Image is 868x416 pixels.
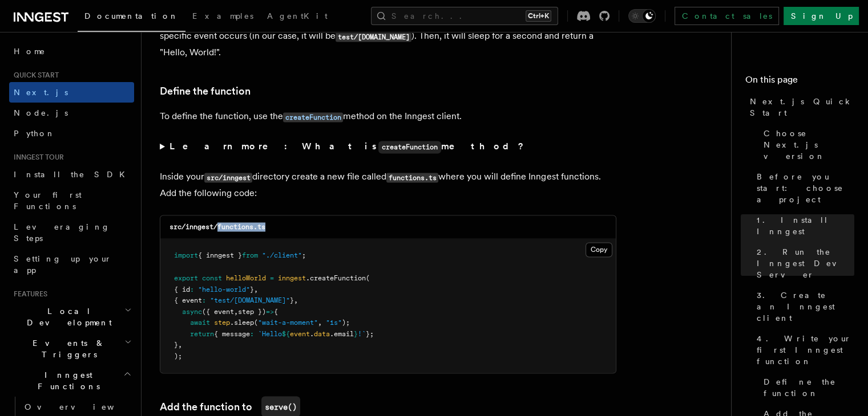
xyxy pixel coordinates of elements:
a: Define the function [160,83,251,99]
span: "hello-world" [198,285,250,293]
button: Copy [586,242,612,257]
span: helloWorld [226,274,266,282]
span: , [178,340,182,348]
span: 4. Write your first Inngest function [757,333,854,367]
span: Before you start: choose a project [757,171,854,205]
a: 2. Run the Inngest Dev Server [752,242,854,285]
span: , [254,285,258,293]
a: Next.js Quick Start [745,91,854,123]
p: Inside your directory create a new file called where you will define Inngest functions. Add the f... [160,169,616,201]
span: .createFunction [306,274,366,282]
span: await [190,318,210,326]
span: Leveraging Steps [14,222,110,243]
span: , [234,307,238,315]
a: Before you start: choose a project [752,166,854,210]
button: Toggle dark mode [628,9,656,23]
span: Define the function [764,376,854,399]
code: src/inngest [204,173,252,182]
span: import [174,251,198,259]
span: Next.js [14,88,68,97]
a: 1. Install Inngest [752,210,854,242]
span: return [190,329,214,337]
span: : [250,329,254,337]
span: "1s" [326,318,342,326]
span: Quick start [9,71,59,80]
a: Node.js [9,103,134,123]
span: , [294,296,298,304]
span: event [290,329,310,337]
span: Setting up your app [14,254,112,275]
strong: Learn more: What is method? [169,141,526,152]
span: Examples [192,11,253,21]
a: Sign Up [784,7,859,25]
span: } [250,285,254,293]
button: Search...Ctrl+K [371,7,558,25]
span: from [242,251,258,259]
span: Choose Next.js version [764,128,854,162]
span: Your first Functions [14,190,82,211]
span: const [202,274,222,282]
a: Python [9,123,134,144]
span: : [190,285,194,293]
span: ({ event [202,307,234,315]
code: src/inngest/functions.ts [169,223,265,231]
span: 2. Run the Inngest Dev Server [757,246,854,280]
span: "test/[DOMAIN_NAME]" [210,296,290,304]
span: Overview [25,402,142,411]
span: } [354,329,358,337]
span: 3. Create an Inngest client [757,289,854,324]
span: Features [9,289,47,299]
a: AgentKit [260,3,334,31]
span: . [310,329,314,337]
span: AgentKit [267,11,328,21]
code: test/[DOMAIN_NAME] [336,32,411,42]
span: .sleep [230,318,254,326]
span: 1. Install Inngest [757,214,854,237]
span: { [274,307,278,315]
span: ); [174,352,182,360]
span: , [318,318,322,326]
span: step [214,318,230,326]
span: { inngest } [198,251,242,259]
span: ( [366,274,370,282]
a: 3. Create an Inngest client [752,285,854,328]
span: } [290,296,294,304]
a: Leveraging Steps [9,217,134,248]
span: Home [14,46,46,57]
span: ); [342,318,350,326]
span: !` [358,329,366,337]
span: "./client" [262,251,302,259]
button: Inngest Functions [9,365,134,397]
a: Contact sales [675,7,779,25]
span: Documentation [84,11,179,21]
a: 4. Write your first Inngest function [752,328,854,372]
a: Home [9,41,134,62]
span: ${ [282,329,290,337]
span: : [202,296,206,304]
code: createFunction [378,141,441,153]
span: { message [214,329,250,337]
span: Install the SDK [14,170,132,179]
a: createFunction [283,111,343,121]
a: Setting up your app [9,248,134,280]
summary: Learn more: What iscreateFunctionmethod? [160,138,616,155]
a: Documentation [78,3,185,32]
span: Inngest tour [9,153,64,162]
span: => [266,307,274,315]
a: Next.js [9,82,134,103]
a: Your first Functions [9,185,134,217]
span: ( [254,318,258,326]
span: ; [302,251,306,259]
span: }; [366,329,374,337]
span: Python [14,129,55,138]
span: async [182,307,202,315]
a: Choose Next.js version [759,123,854,166]
span: Events & Triggers [9,337,124,360]
span: export [174,274,198,282]
button: Events & Triggers [9,333,134,365]
code: createFunction [283,112,343,122]
span: inngest [278,274,306,282]
code: functions.ts [386,173,438,182]
span: { event [174,296,202,304]
span: step }) [238,307,266,315]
